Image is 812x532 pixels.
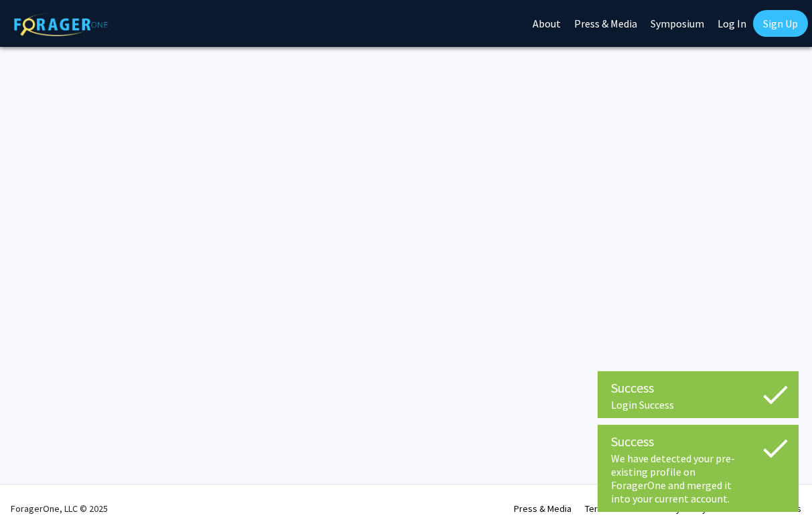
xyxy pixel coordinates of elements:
div: ForagerOne, LLC © 2025 [11,485,108,532]
div: Login Success [611,398,785,411]
img: ForagerOne Logo [14,13,108,36]
div: We have detected your pre-existing profile on ForagerOne and merged it into your current account. [611,452,785,505]
a: Sign Up [753,10,808,37]
div: Success [611,378,785,398]
a: Press & Media [514,503,571,515]
div: Success [611,431,785,452]
a: Terms of Use [585,503,638,515]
